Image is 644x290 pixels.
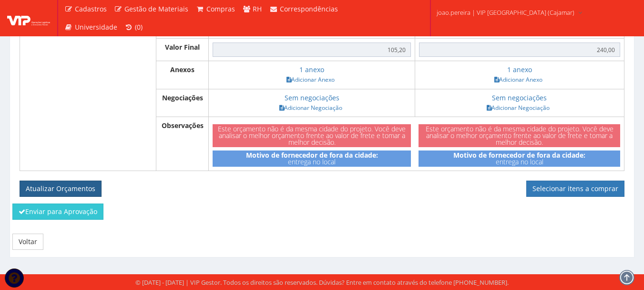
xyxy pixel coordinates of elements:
[7,11,50,25] img: logo
[75,22,117,32] span: Universidade
[156,89,208,117] th: Negociações
[12,234,43,250] a: Voltar
[61,18,121,36] a: Universidade
[276,103,345,113] a: Adicionar Negociação
[484,103,552,113] a: Adicionar Negociação
[507,65,532,74] a: 1 anexo
[284,75,337,85] a: Adicionar Anexo
[135,22,143,32] span: (0)
[121,18,147,36] a: (0)
[419,124,620,147] div: Este orçamento não é da mesma cidade do projeto. Você deve analisar o melhor orçamento frente ao ...
[75,4,107,13] span: Cadastros
[280,4,338,13] span: Correspondências
[437,8,574,17] span: joao.pereira | VIP [GEOGRAPHIC_DATA] (Cajamar)
[285,93,339,102] a: Sem negociações
[492,93,547,102] a: Sem negociações
[246,150,378,160] strong: Motivo de fornecedor de fora da cidade:
[156,39,208,61] th: Valor Final
[526,181,624,197] a: Selecionar itens a comprar
[213,150,411,167] div: entrega no local
[20,181,102,197] button: Atualizar Orçamentos
[453,150,585,160] strong: Motivo de fornecedor de fora da cidade:
[135,278,509,287] div: © [DATE] - [DATE] | VIP Gestor. Todos os direitos são reservados. Dúvidas? Entre em contato atrav...
[206,4,235,13] span: Compras
[156,61,208,89] th: Anexos
[12,204,103,220] button: Enviar para Aprovação
[491,75,545,85] a: Adicionar Anexo
[253,4,262,13] span: RH
[124,4,188,13] span: Gestão de Materiais
[419,150,620,167] div: entrega no local
[213,124,411,147] div: Este orçamento não é da mesma cidade do projeto. Você deve analisar o melhor orçamento frente ao ...
[156,117,208,171] th: Observações
[299,65,324,74] a: 1 anexo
